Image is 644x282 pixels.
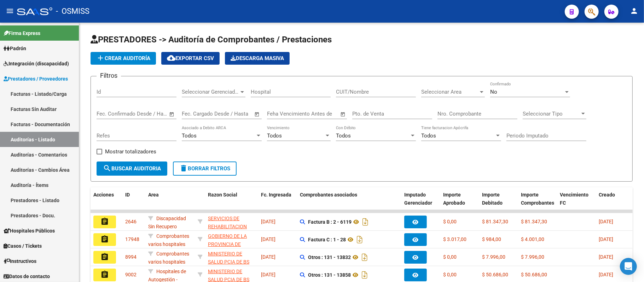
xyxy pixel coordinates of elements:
[596,187,635,218] datatable-header-cell: Creado
[96,54,105,62] mat-icon: add
[401,187,440,218] datatable-header-cell: Imputado Gerenciador
[482,219,508,224] span: $ 81.347,30
[361,216,370,228] i: Descargar documento
[261,254,275,260] span: [DATE]
[521,219,547,224] span: $ 81.347,30
[557,187,596,218] datatable-header-cell: Vencimiento FC
[521,192,554,206] span: Importe Comprobantes
[211,111,245,117] input: End date
[261,236,275,242] span: [DATE]
[126,111,160,117] input: End date
[421,89,478,95] span: Seleccionar Area
[267,133,282,139] span: Todos
[208,216,253,237] span: SERVICIOS DE REHABILITACION ROSARIO SRL MITAI
[161,52,220,65] button: Exportar CSV
[4,60,69,67] span: Integración (discapacidad)
[421,133,436,139] span: Todos
[91,187,122,218] datatable-header-cell: Acciones
[173,161,237,176] button: Borrar Filtros
[100,270,109,279] mat-icon: assignment
[208,233,256,279] span: GOBIERNO DE LA PROVINCIA DE [GEOGRAPHIC_DATA][PERSON_NAME] ADMINISTRACION CENTRAL
[97,161,167,176] button: Buscar Auditoria
[96,55,150,61] span: Crear Auditoría
[208,215,255,229] div: - 30714134368
[125,272,137,277] span: 9002
[97,71,121,81] h3: Filtros
[308,237,346,242] strong: Factura C : 1 - 28
[336,133,351,139] span: Todos
[440,187,479,218] datatable-header-cell: Importe Aprobado
[148,233,189,247] span: Comprobantes varios hospitales
[56,4,89,19] span: - OSMISS
[404,192,432,206] span: Imputado Gerenciador
[630,7,638,15] mat-icon: person
[297,187,401,218] datatable-header-cell: Comprobantes asociados
[443,236,466,242] span: $ 3.017,00
[599,236,613,242] span: [DATE]
[560,192,588,206] span: Vencimiento FC
[443,192,465,206] span: Importe Aprobado
[125,192,130,198] span: ID
[91,35,332,45] span: PRESTADORES -> Auditoría de Comprobantes / Prestaciones
[4,272,50,280] span: Datos de contacto
[182,89,239,95] span: Seleccionar Gerenciador
[599,272,613,277] span: [DATE]
[100,235,109,243] mat-icon: assignment
[105,147,156,156] span: Mostrar totalizadores
[523,111,580,117] span: Seleccionar Tipo
[308,272,351,278] strong: Otros : 131 - 13858
[91,52,156,65] button: Crear Auditoría
[4,45,26,52] span: Padrón
[208,251,249,273] span: MINISTERIO DE SALUD PCIA DE BS AS
[100,217,109,226] mat-icon: assignment
[125,236,139,242] span: 17948
[261,192,291,198] span: Fc. Ingresada
[93,192,114,198] span: Acciones
[518,187,557,218] datatable-header-cell: Importe Comprobantes
[148,251,189,265] span: Comprobantes varios hospitales
[208,192,237,198] span: Razon Social
[443,254,457,260] span: $ 0,00
[145,187,195,218] datatable-header-cell: Area
[360,269,369,281] i: Descargar documento
[4,257,36,265] span: Instructivos
[179,164,188,172] mat-icon: delete
[479,187,518,218] datatable-header-cell: Importe Debitado
[179,165,230,172] span: Borrar Filtros
[339,110,347,118] button: Open calendar
[300,192,357,198] span: Comprobantes asociados
[167,55,214,61] span: Exportar CSV
[253,110,261,118] button: Open calendar
[360,252,369,263] i: Descargar documento
[258,187,297,218] datatable-header-cell: Fc. Ingresada
[620,258,637,275] div: Open Intercom Messenger
[100,253,109,261] mat-icon: assignment
[261,272,275,277] span: [DATE]
[443,219,457,224] span: $ 0,00
[148,216,186,229] span: Discapacidad Sin Recupero
[599,192,615,198] span: Creado
[205,187,258,218] datatable-header-cell: Razon Social
[308,254,351,260] strong: Otros : 131 - 13832
[97,111,120,117] input: Start date
[482,192,503,206] span: Importe Debitado
[182,133,197,139] span: Todos
[4,242,42,250] span: Casos / Tickets
[225,52,290,65] app-download-masive: Descarga masiva de comprobantes (adjuntos)
[599,219,613,224] span: [DATE]
[521,236,544,242] span: $ 4.001,00
[168,110,176,118] button: Open calendar
[521,254,544,260] span: $ 7.996,00
[261,219,275,224] span: [DATE]
[6,7,14,15] mat-icon: menu
[4,29,40,37] span: Firma Express
[4,75,68,83] span: Prestadores / Proveedores
[208,250,255,265] div: - 30626983398
[103,164,111,172] mat-icon: search
[308,219,352,225] strong: Factura B : 2 - 6119
[599,254,613,260] span: [DATE]
[355,234,364,245] i: Descargar documento
[125,219,137,224] span: 2646
[490,89,497,95] span: No
[208,232,255,247] div: - 30999015162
